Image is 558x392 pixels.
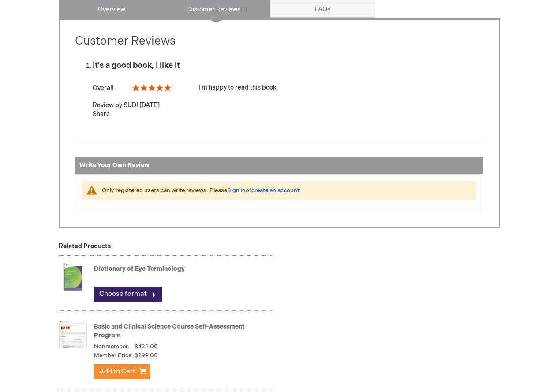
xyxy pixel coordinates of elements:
div: I'm happy to read this book [93,83,483,92]
span: Review by [93,101,122,109]
strong: Nonmember: [94,343,130,351]
strong: Member Price: [94,351,133,360]
time: [DATE] [139,101,160,109]
a: Choose format [94,287,162,302]
span: $429.00 [135,343,158,350]
div: It's a good book, I like it [93,61,483,70]
strong: SUDI [124,101,138,109]
span: 1 [240,6,247,13]
img: Dictionary of Eye Terminology [59,259,87,294]
a: Dictionary of Eye Terminology [94,265,185,273]
span: $299.00 [135,351,158,360]
a: Basic and Clinical Science Course Self-Assessment Program [94,323,245,339]
strong: Write Your Own Review [79,161,150,169]
span: Share [93,110,110,118]
span: Overall [93,84,114,92]
strong: Customer Reviews [75,34,176,48]
span: Add to Cart [99,367,135,376]
div: 100% [132,84,171,91]
button: Add to Cart [94,364,150,379]
a: Sign in [227,187,246,194]
div: Only registered users can write reviews. Please or [102,187,468,195]
a: create an account [251,187,300,194]
strong: Related Products [59,243,111,250]
img: Basic and Clinical Science Course Self-Assessment Program [59,317,87,352]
